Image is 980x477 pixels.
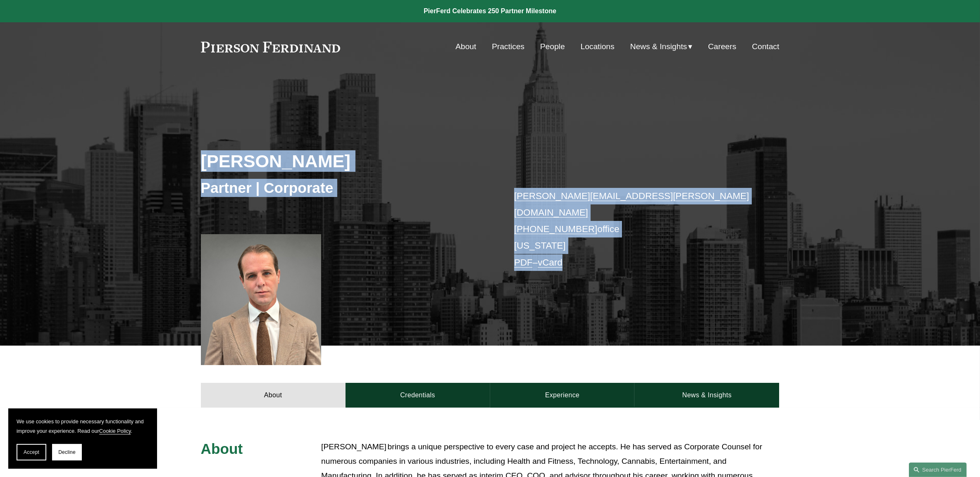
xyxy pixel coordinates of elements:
[752,39,779,55] a: Contact
[514,188,755,271] p: office [US_STATE] –
[514,257,533,268] a: PDF
[8,408,157,469] section: Cookie banner
[58,449,76,455] span: Decline
[346,383,490,408] a: Credentials
[514,191,749,218] a: [PERSON_NAME][EMAIL_ADDRESS][PERSON_NAME][DOMAIN_NAME]
[17,417,149,436] p: We use cookies to provide necessary functionality and improve your experience. Read our .
[24,449,39,455] span: Accept
[538,257,563,268] a: vCard
[540,39,565,55] a: People
[201,150,490,172] h2: [PERSON_NAME]
[492,39,525,55] a: Practices
[201,441,243,457] span: About
[630,40,687,54] span: News & Insights
[514,224,598,234] a: [PHONE_NUMBER]
[201,383,346,408] a: About
[455,39,476,55] a: About
[909,463,967,477] a: Search this site
[99,428,131,434] a: Cookie Policy
[52,444,82,460] button: Decline
[201,179,490,197] h3: Partner | Corporate
[630,39,693,55] a: folder dropdown
[708,39,736,55] a: Careers
[581,39,615,55] a: Locations
[490,383,635,408] a: Experience
[17,444,46,460] button: Accept
[634,383,779,408] a: News & Insights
